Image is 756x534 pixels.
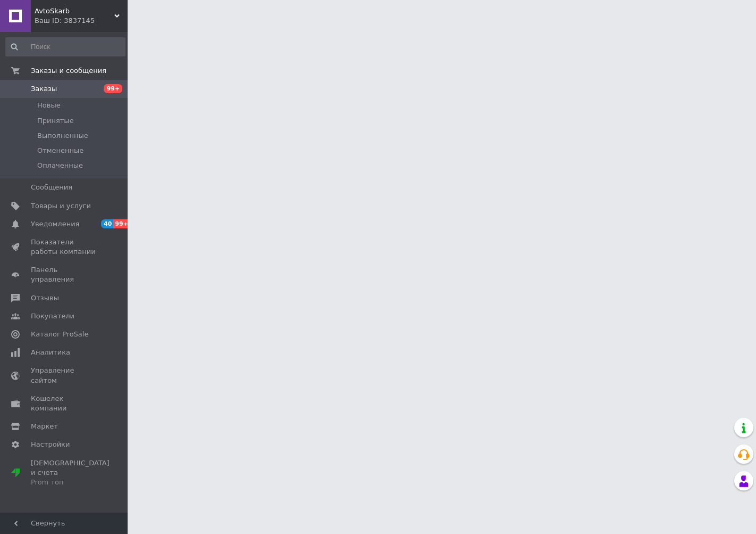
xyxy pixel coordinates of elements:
span: Кошелек компании [31,394,98,413]
span: Показатели работы компании [31,237,98,257]
span: Принятые [37,116,74,126]
input: Поиск [5,37,125,56]
span: Покупатели [31,311,74,321]
span: Новые [37,101,61,110]
span: Панель управления [31,265,98,284]
span: Сообщения [31,183,72,192]
span: Аналитика [31,348,70,357]
span: Заказы [31,84,57,94]
span: 99+ [113,219,131,228]
span: Отзывы [31,293,59,303]
span: Управление сайтом [31,366,98,385]
div: Ваш ID: 3837145 [35,16,128,26]
span: Отмененные [37,146,83,155]
span: Уведомления [31,219,79,229]
span: Заказы и сообщения [31,66,106,76]
div: Prom топ [31,478,110,487]
span: AvtoSkarb [35,6,114,16]
span: Каталог ProSale [31,330,88,339]
span: [DEMOGRAPHIC_DATA] и счета [31,458,110,488]
span: Оплаченные [37,161,83,170]
span: Выполненные [37,131,88,141]
span: 40 [101,219,113,228]
span: Настройки [31,440,70,449]
span: 99+ [104,84,122,93]
span: Товары и услуги [31,201,91,211]
span: Маркет [31,422,58,431]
